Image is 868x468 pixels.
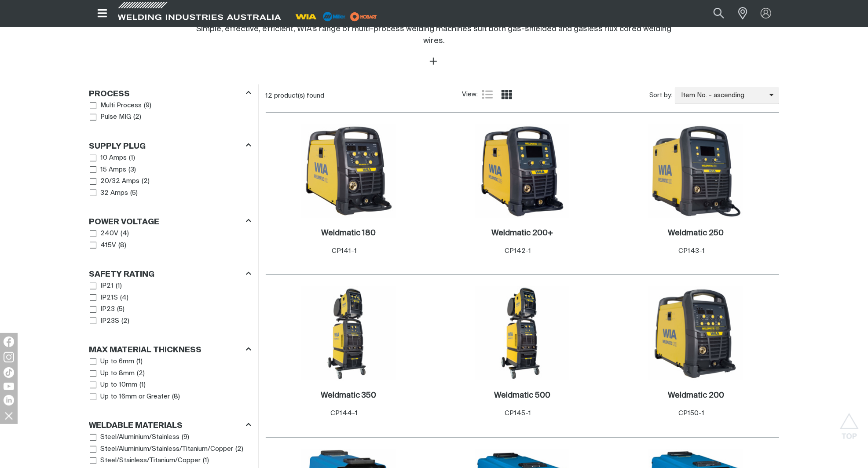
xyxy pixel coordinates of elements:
a: Weldmatic 500 [494,391,550,401]
span: 240V [100,229,118,239]
img: hide socials [1,408,16,423]
h2: Weldmatic 350 [321,391,376,399]
h2: Weldmatic 200 [668,391,724,399]
button: Scroll to top [839,413,859,433]
h3: Max Material Thickness [89,345,202,355]
img: Weldmatic 180 [301,124,396,218]
a: 10 Amps [90,152,127,164]
span: ( 2 ) [137,369,145,379]
span: Steel/Aluminium/Stainless/Titanium/Copper [100,444,233,454]
h3: Supply Plug [89,142,146,152]
span: Up to 10mm [100,380,137,390]
h2: Weldmatic 500 [494,391,550,399]
span: Multi Process [100,101,142,111]
span: ( 8 ) [172,392,180,402]
span: ( 9 ) [144,101,151,111]
a: 32 Amps [90,187,128,199]
section: Product list controls [266,84,779,107]
img: Weldmatic 200 [649,286,743,380]
a: Weldmatic 200+ [491,228,553,238]
span: Up to 8mm [100,369,135,379]
span: ( 2 ) [235,444,243,454]
span: ( 5 ) [130,188,138,198]
a: 20/32 Amps [90,175,140,187]
span: IP23 [100,304,115,314]
ul: Supply Plug [90,152,251,199]
ul: Power Voltage [90,228,251,251]
ul: Max Material Thickness [90,356,251,402]
span: 10 Amps [100,153,127,163]
span: IP23S [100,316,119,326]
div: Power Voltage [89,216,251,228]
a: IP21 [90,280,114,292]
span: ( 2 ) [142,176,150,186]
button: Search products [704,4,734,23]
span: 32 Amps [100,188,128,198]
span: product(s) found [275,92,325,99]
span: ( 5 ) [117,304,125,314]
a: Steel/Aluminium/Stainless/Titanium/Copper [90,443,234,455]
img: Instagram [4,352,14,362]
a: Multi Process [90,100,142,112]
span: View: [462,90,478,100]
div: Max Material Thickness [89,344,251,356]
img: miller [348,10,380,23]
a: 15 Amps [90,164,127,176]
span: ( 2 ) [133,112,141,122]
span: ( 1 ) [136,357,143,367]
h3: Safety Rating [89,270,155,280]
h2: Weldmatic 250 [668,229,724,237]
div: Supply Plug [89,140,251,152]
span: IP21S [100,293,118,303]
a: IP23 [90,303,115,315]
span: ( 1 ) [129,153,135,163]
div: Process [89,88,251,99]
img: Facebook [4,336,14,347]
h2: Weldmatic 200+ [491,229,553,237]
h3: Weldable Materials [89,421,183,431]
span: CP145-1 [505,410,531,417]
a: Weldmatic 250 [668,228,724,238]
span: ( 1 ) [203,456,209,466]
span: CP144-1 [330,410,358,417]
div: Weldable Materials [89,420,251,431]
span: 415V [100,241,116,251]
a: IP21S [90,292,118,304]
div: Safety Rating [89,268,251,280]
a: 240V [90,228,119,240]
span: ( 4 ) [121,229,129,239]
a: Steel/Stainless/Titanium/Copper [90,455,201,467]
ul: Process [90,100,251,123]
span: Item No. - ascending [675,91,769,101]
span: ( 4 ) [120,293,128,303]
a: Steel/Aluminium/Stainless [90,431,180,443]
span: Steel/Stainless/Titanium/Copper [100,456,201,466]
a: Up to 6mm [90,356,135,368]
input: Product name or item number... [692,4,733,23]
span: Pulse MIG [100,112,131,122]
a: Weldmatic 200 [668,391,724,401]
span: CP143-1 [678,248,705,254]
span: ( 1 ) [139,380,146,390]
h3: Process [89,89,130,99]
span: IP21 [100,281,114,291]
img: Weldmatic 200+ [475,124,569,218]
h2: Weldmatic 180 [321,229,376,237]
img: Weldmatic 250 [649,124,743,218]
img: YouTube [4,383,14,390]
a: Up to 16mm or Greater [90,391,170,403]
ul: Safety Rating [90,280,251,327]
a: Up to 8mm [90,368,135,380]
span: 20/32 Amps [100,176,139,186]
span: CP141-1 [332,248,357,254]
span: CP142-1 [505,248,531,254]
span: ( 8 ) [118,241,126,251]
a: 415V [90,240,117,252]
span: Sort by: [649,91,673,101]
img: TikTok [4,367,14,378]
a: Weldmatic 350 [321,391,376,401]
a: IP23S [90,315,120,327]
span: ( 2 ) [121,316,129,326]
a: Weldmatic 180 [321,228,376,238]
span: Up to 16mm or Greater [100,392,170,402]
